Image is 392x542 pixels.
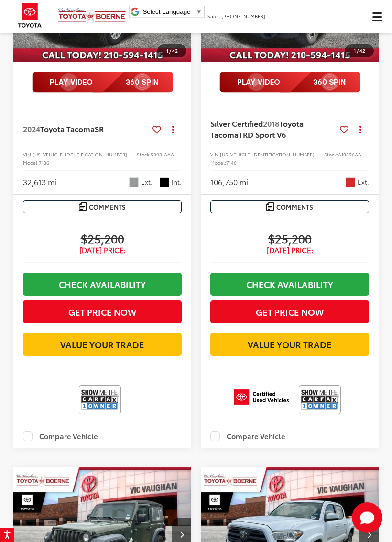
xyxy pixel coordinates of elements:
[23,333,182,356] a: Value Your Trade
[172,177,182,187] span: Int.
[210,177,248,188] div: 106,750 mi
[23,177,56,188] div: 32,613 mi
[354,47,356,54] span: 1
[151,151,174,158] span: 53931AAA
[210,118,263,129] span: Silver Certified
[33,151,127,158] span: [US_VEHICLE_IDENTIFICATION_NUMBER]
[81,387,119,412] img: View CARFAX report
[210,300,369,323] button: Get Price Now
[352,121,369,137] button: Actions
[137,151,151,158] span: Stock:
[196,8,202,15] span: ▼
[352,502,382,533] svg: Start Chat
[221,12,265,20] span: [PHONE_NUMBER]
[219,72,360,93] img: full motion video
[226,159,237,166] span: 7146
[160,177,169,187] span: Black
[23,151,33,158] span: VIN:
[168,47,172,54] span: /
[141,177,152,187] span: Ext.
[359,47,365,54] span: 42
[324,151,338,158] span: Stock:
[32,72,173,93] img: full motion video
[79,202,87,210] img: Comments
[23,123,149,134] a: 2024Toyota TacomaSR
[356,47,359,54] span: /
[207,12,220,20] span: Sales
[346,177,355,187] span: Inferno Red
[266,202,274,210] img: Comments
[89,202,126,211] span: Comments
[40,123,95,134] span: Toyota Tacoma
[338,151,361,158] span: A10896AA
[210,200,369,213] button: Comments
[210,118,336,140] a: Silver Certified2018Toyota TacomaTRD Sport V6
[23,300,182,323] button: Get Price Now
[39,159,49,166] span: 7186
[352,502,382,533] button: Toggle Chat Window
[210,118,304,139] span: Toyota Tacoma
[129,177,139,187] span: Celestial Silver Metallic
[220,151,315,158] span: [US_VEHICLE_IDENTIFICATION_NUMBER]
[172,125,174,133] span: dropdown dots
[172,47,178,54] span: 42
[23,273,182,296] a: Check Availability
[142,8,202,15] a: Select Language​
[276,202,313,211] span: Comments
[358,177,369,187] span: Ext.
[23,431,98,441] label: Compare Vehicle
[23,159,39,166] span: Model:
[263,118,279,129] span: 2018
[234,389,289,405] img: Toyota Certified Used Vehicles
[210,431,285,441] label: Compare Vehicle
[359,125,361,133] span: dropdown dots
[165,121,182,137] button: Actions
[210,245,369,255] span: [DATE] Price:
[210,273,369,296] a: Check Availability
[23,200,182,213] button: Comments
[210,231,369,245] span: $25,200
[210,151,220,158] span: VIN:
[301,387,339,412] img: View CARFAX report
[210,159,226,166] span: Model:
[210,333,369,356] a: Value Your Trade
[166,47,168,54] span: 1
[23,123,40,134] span: 2024
[23,245,182,255] span: [DATE] Price:
[58,7,126,24] img: Vic Vaughan Toyota of Boerne
[95,123,104,134] span: SR
[23,231,182,245] span: $25,200
[239,129,286,140] span: TRD Sport V6
[142,8,190,15] span: Select Language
